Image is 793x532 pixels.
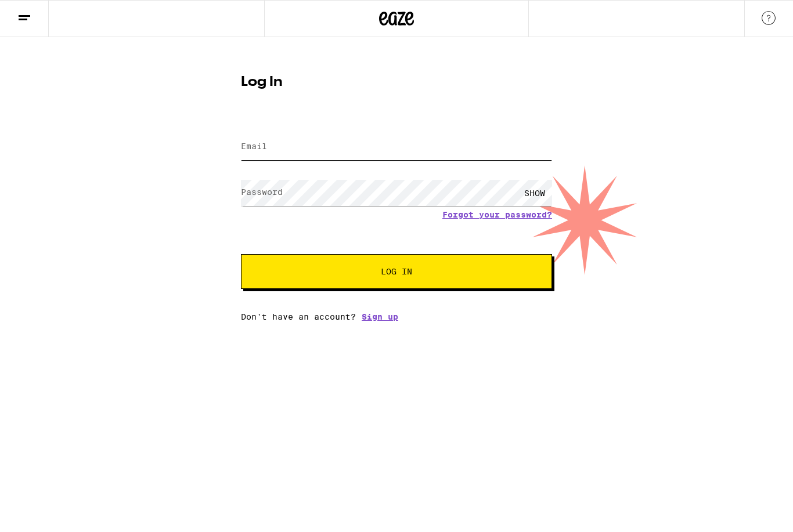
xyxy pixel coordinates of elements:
[7,8,84,17] span: Hi. Need any help?
[241,142,267,151] label: Email
[241,75,552,89] h1: Log In
[381,267,412,276] span: Log In
[517,180,552,206] div: SHOW
[442,210,552,219] a: Forgot your password?
[241,312,552,321] div: Don't have an account?
[362,312,398,321] a: Sign up
[241,134,552,160] input: Email
[241,187,283,197] label: Password
[241,254,552,289] button: Log In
